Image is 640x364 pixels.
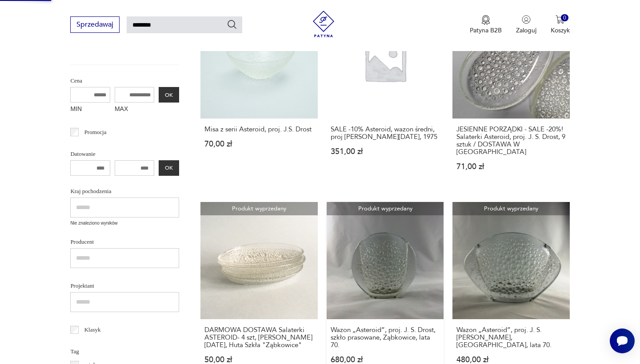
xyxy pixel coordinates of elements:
[70,76,179,86] p: Cena
[204,356,313,364] p: 50,00 zł
[327,2,444,188] a: Produkt wyprzedanySALE -10% Asteroid, wazon średni, proj Jan Sylwester Drost, 1975SALE -10% Aster...
[481,15,490,25] img: Ikona medalu
[551,15,570,35] button: 0Koszyk
[70,16,120,33] button: Sprzedawaj
[70,186,179,196] p: Kraj pochodzenia
[70,103,110,117] label: MIN
[456,356,565,364] p: 480,00 zł
[70,220,179,227] p: Nie znaleziono wyników
[331,126,440,141] h3: SALE -10% Asteroid, wazon średni, proj [PERSON_NAME][DATE], 1975
[204,140,313,148] p: 70,00 zł
[452,2,569,188] a: Produkt wyprzedanyJESIENNE PORZĄDKI - SALE -20%! Salaterki Asteroid, proj. J. S. Drost, 9 sztuk /...
[522,15,531,24] img: Ikonka użytkownika
[561,14,568,22] div: 0
[70,22,120,28] a: Sprzedawaj
[456,126,565,156] h3: JESIENNE PORZĄDKI - SALE -20%! Salaterki Asteroid, proj. J. S. Drost, 9 sztuk / DOSTAWA W [GEOGRA...
[516,15,536,35] button: Zaloguj
[204,126,313,133] h3: Misa z serii Asteroid, proj. J.S. Drost
[70,281,179,291] p: Projektant
[84,127,107,137] p: Promocja
[516,26,536,35] p: Zaloguj
[70,347,179,356] p: Tag
[159,87,179,103] button: OK
[70,237,179,247] p: Producent
[551,26,570,35] p: Koszyk
[115,103,155,117] label: MAX
[70,149,179,159] p: Datowanie
[204,326,313,349] h3: DARMOWA DOSTAWA Salaterki ASTEROID- 4 szt, [PERSON_NAME][DATE], Huta Szkła "Ząbkowice"
[331,148,440,155] p: 351,00 zł
[456,163,565,170] p: 71,00 zł
[470,15,502,35] button: Patyna B2B
[84,325,101,335] p: Klasyk
[610,328,635,353] iframe: Smartsupp widget button
[456,326,565,349] h3: Wazon „Asteroid”, proj. J. S. [PERSON_NAME], [GEOGRAPHIC_DATA], lata 70.
[227,19,237,30] button: Szukaj
[331,326,440,349] h3: Wazon „Asteroid”, proj. J. S. Drost, szkło prasowane, Ząbkowice, lata 70.
[200,2,317,188] a: Produkt wyprzedanyMisa z serii Asteroid, proj. J.S. DrostMisa z serii Asteroid, proj. J.S. Drost7...
[331,356,440,364] p: 680,00 zł
[556,15,564,24] img: Ikona koszyka
[470,26,502,35] p: Patyna B2B
[310,11,337,37] img: Patyna - sklep z meblami i dekoracjami vintage
[159,160,179,176] button: OK
[470,15,502,35] a: Ikona medaluPatyna B2B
